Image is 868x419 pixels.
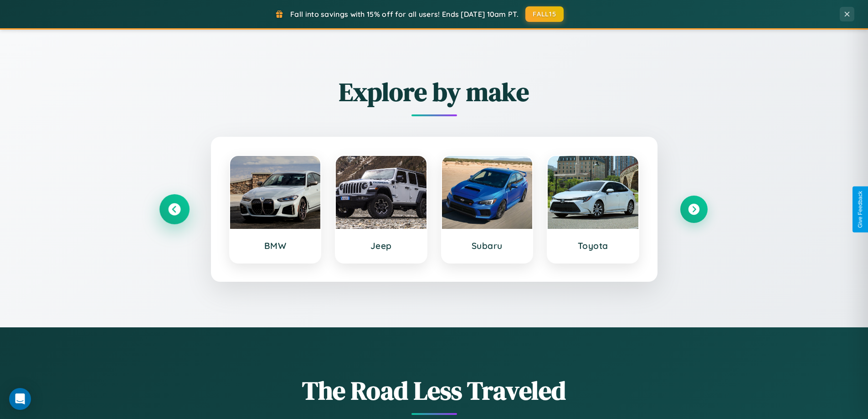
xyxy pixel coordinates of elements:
[557,240,629,251] h3: Toyota
[857,191,863,228] div: Give Feedback
[239,240,312,251] h3: BMW
[161,74,708,109] h2: Explore by make
[290,10,519,19] span: Fall into savings with 15% off for all users! Ends [DATE] 10am PT.
[9,388,31,410] div: Open Intercom Messenger
[345,240,417,251] h3: Jeep
[525,6,564,22] button: FALL15
[161,373,708,408] h1: The Road Less Traveled
[451,240,524,251] h3: Subaru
